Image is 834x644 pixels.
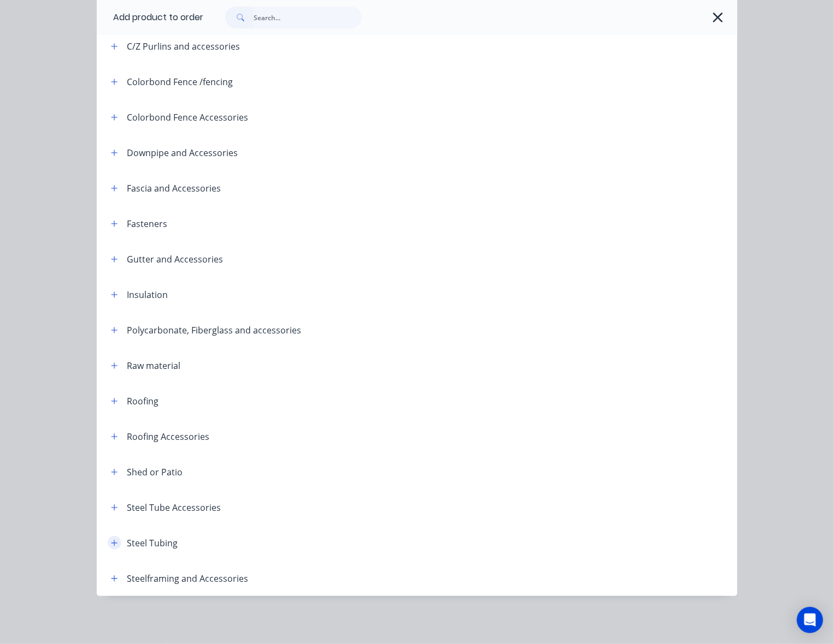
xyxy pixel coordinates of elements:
div: Colorbond Fence Accessories [127,111,248,124]
div: C/Z Purlins and accessories [127,40,240,53]
div: Raw material [127,359,180,372]
div: Fascia and Accessories [127,182,221,195]
div: Gutter and Accessories [127,253,223,266]
div: Downpipe and Accessories [127,146,238,159]
div: Polycarbonate, Fiberglass and accessories [127,324,301,337]
div: Fasteners [127,217,167,230]
input: Search... [254,7,362,28]
div: Roofing Accessories [127,430,209,443]
div: Insulation [127,288,168,301]
div: Steel Tubing [127,536,178,550]
div: Steel Tube Accessories [127,501,221,514]
div: Open Intercom Messenger [797,607,823,633]
div: Steelframing and Accessories [127,572,248,585]
div: Colorbond Fence /fencing [127,75,233,88]
div: Shed or Patio [127,466,183,479]
div: Roofing [127,395,158,408]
